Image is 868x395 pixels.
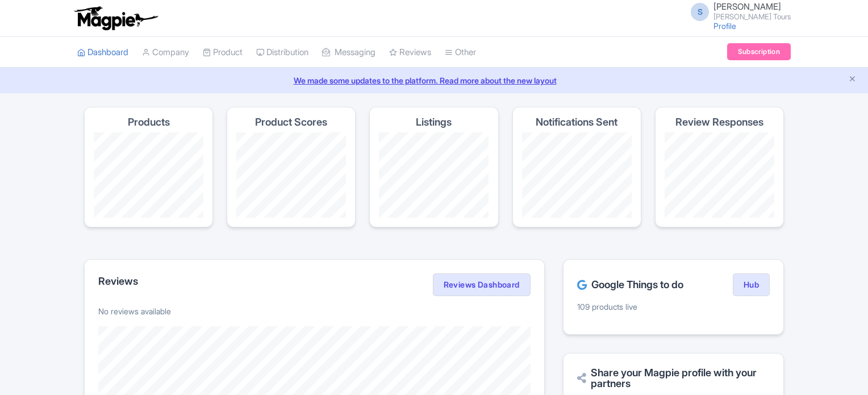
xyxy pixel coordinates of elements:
[389,37,431,68] a: Reviews
[577,367,770,390] h2: Share your Magpie profile with your partners
[445,37,476,68] a: Other
[733,273,770,296] a: Hub
[255,117,327,128] h4: Product Scores
[98,276,138,287] h2: Reviews
[713,1,781,12] span: [PERSON_NAME]
[713,21,736,31] a: Profile
[77,37,128,68] a: Dashboard
[72,6,160,31] img: logo-ab69f6fb50320c5b225c76a69d11143b.png
[203,37,243,68] a: Product
[727,43,791,60] a: Subscription
[577,301,770,313] p: 109 products live
[433,273,531,296] a: Reviews Dashboard
[536,117,617,128] h4: Notifications Sent
[691,3,709,21] span: S
[416,117,452,128] h4: Listings
[256,37,308,68] a: Distribution
[128,117,170,128] h4: Products
[713,13,791,20] small: [PERSON_NAME] Tours
[684,2,791,20] a: S [PERSON_NAME] [PERSON_NAME] Tours
[848,73,857,86] button: Close announcement
[322,37,375,68] a: Messaging
[7,74,861,86] a: We made some updates to the platform. Read more about the new layout
[577,279,683,290] h2: Google Things to do
[142,37,189,68] a: Company
[675,117,763,128] h4: Review Responses
[98,305,531,317] p: No reviews available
